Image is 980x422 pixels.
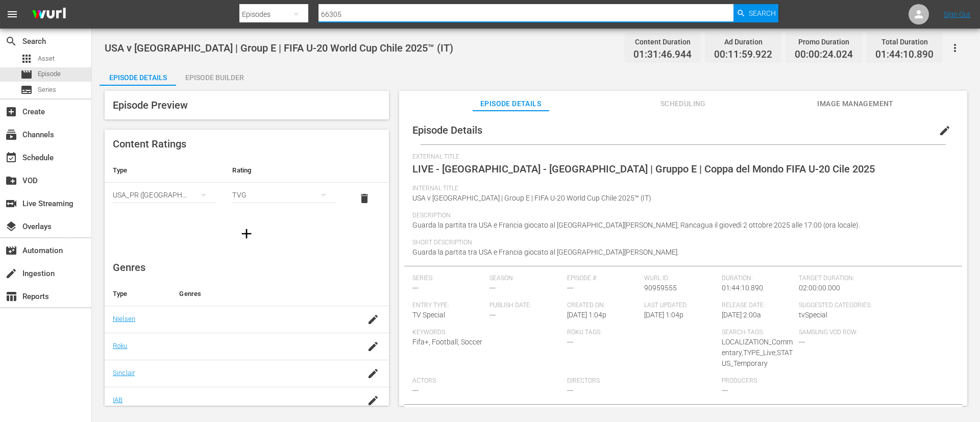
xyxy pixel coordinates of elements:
span: 01:31:46.944 [633,49,692,61]
a: Nielsen [113,315,135,322]
th: Type [105,158,224,183]
span: Short Description [412,239,949,247]
span: Content Ratings [113,138,186,150]
span: Fifa+, Football, Soccer [412,338,482,346]
th: Rating [224,158,344,183]
span: Create [5,106,17,118]
div: Total Duration [875,35,934,49]
span: --- [412,284,419,292]
span: Series: [412,275,485,283]
span: tvSpecial [799,311,827,319]
span: Episode [38,69,61,79]
span: TV Special [412,311,445,319]
span: Asset [20,53,33,65]
span: Internal Title [412,185,949,193]
button: Search [733,4,778,22]
span: External Title [412,153,949,161]
span: Created On: [567,302,640,310]
span: Series [20,84,33,96]
button: edit [933,118,957,143]
span: Release Date: [722,302,794,310]
span: 02:00:00.000 [799,284,840,292]
span: Directors [567,377,717,385]
button: delete [352,186,377,211]
div: TVG [232,181,335,209]
span: Channels [5,129,17,141]
span: --- [567,284,573,292]
span: Episode Details [473,97,549,110]
span: Entry Type: [412,302,485,310]
span: Asset [38,54,55,64]
span: Last Updated: [644,302,717,310]
div: Episode Details [100,65,176,90]
span: Suggested Categories: [799,302,948,310]
span: [DATE] 1:04p [567,311,606,319]
span: Episode Details [412,124,482,136]
span: Episode Preview [113,99,188,111]
span: --- [567,338,573,346]
span: 00:11:59.922 [714,49,772,61]
span: edit [939,125,951,137]
div: Episode Builder [176,65,253,90]
th: Type [105,282,171,306]
span: Reports [5,290,17,303]
span: Publish Date: [489,302,562,310]
span: USA v [GEOGRAPHIC_DATA] | Group E | FIFA U-20 World Cup Chile 2025™ (IT) [412,194,651,202]
span: Automation [5,244,17,257]
span: --- [489,284,496,292]
span: --- [799,338,805,346]
span: Producers [722,377,871,385]
span: Search [749,4,776,22]
span: --- [412,386,419,394]
span: Episode #: [567,275,640,283]
span: USA v [GEOGRAPHIC_DATA] | Group E | FIFA U-20 World Cup Chile 2025™ (IT) [105,42,453,54]
span: Genres [113,261,145,274]
div: Content Duration [633,35,692,49]
span: delete [358,192,371,205]
span: Wurl ID: [644,275,717,283]
div: USA_PR ([GEOGRAPHIC_DATA] ([GEOGRAPHIC_DATA])) [113,181,216,209]
span: Episode [20,68,33,81]
span: 01:44:10.890 [875,49,934,61]
span: 90959555 [644,284,677,292]
span: Search Tags: [722,329,794,337]
a: Roku [113,342,128,350]
span: Guarda la partita tra USA e Francia giocato al [GEOGRAPHIC_DATA][PERSON_NAME]. [412,248,679,256]
span: Series [38,85,56,95]
span: Live Streaming [5,197,17,210]
a: Sign Out [944,10,970,18]
span: Roku Tags: [567,329,717,337]
span: Keywords: [412,329,562,337]
span: LOCALIZATION_Commentary,TYPE_Live,STATUS_Temporary [722,338,793,367]
div: Promo Duration [795,35,853,49]
a: Sinclair [113,369,135,377]
span: Scheduling [645,97,721,110]
span: Guarda la partita tra USA e Francia giocato al [GEOGRAPHIC_DATA][PERSON_NAME], Rancagua il gioved... [412,221,860,229]
span: Season: [489,275,562,283]
span: --- [567,386,573,394]
div: Ad Duration [714,35,772,49]
span: --- [722,386,728,394]
span: Overlays [5,220,17,233]
th: Genres [171,282,357,306]
span: Ingestion [5,267,17,280]
span: --- [489,311,496,319]
span: [DATE] 2:00a [722,311,761,319]
span: Schedule [5,152,17,164]
span: LIVE - [GEOGRAPHIC_DATA] - [GEOGRAPHIC_DATA] | Gruppo E | Coppa del Mondo FIFA U-20 Cile 2025 [412,163,875,175]
span: Description [412,212,949,220]
img: ans4CAIJ8jUAAAAAAAAAAAAAAAAAAAAAAAAgQb4GAAAAAAAAAAAAAAAAAAAAAAAAJMjXAAAAAAAAAAAAAAAAAAAAAAAAgAT5G... [24,3,73,27]
span: Duration: [722,275,794,283]
span: VOD [5,175,17,187]
span: [DATE] 1:04p [644,311,683,319]
span: Image Management [817,97,894,110]
button: Episode Details [100,65,176,86]
span: 00:00:24.024 [795,49,853,61]
span: Actors [412,377,562,385]
span: menu [6,8,18,20]
button: Episode Builder [176,65,253,86]
span: 01:44:10.890 [722,284,763,292]
span: Samsung VOD Row: [799,329,871,337]
span: Target Duration: [799,275,948,283]
a: IAB [113,396,122,404]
